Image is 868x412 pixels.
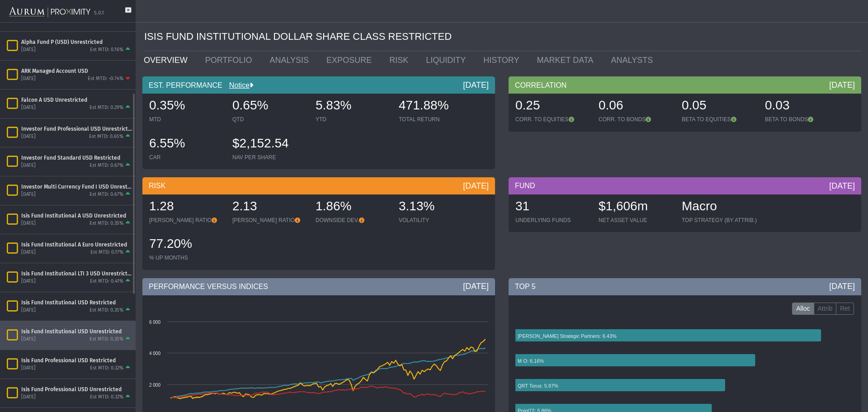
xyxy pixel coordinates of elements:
[509,177,861,194] div: FUND
[829,281,855,292] div: [DATE]
[21,328,132,335] div: Isis Fund Institutional USD Unrestricted
[142,278,495,295] div: PERFORMANCE VERSUS INDICES
[515,217,590,224] div: UNDERLYING FUNDS
[90,365,123,372] div: Est MTD: 0.32%
[21,220,36,227] div: [DATE]
[90,307,123,314] div: Est MTD: 0.35%
[682,198,757,217] div: Macro
[21,336,36,343] div: [DATE]
[21,249,36,256] div: [DATE]
[21,278,36,285] div: [DATE]
[90,394,123,401] div: Est MTD: 0.32%
[682,97,756,116] div: 0.05
[21,47,36,53] div: [DATE]
[419,51,476,69] a: LIQUIDITY
[232,154,307,161] div: NAV PER SHARE
[21,386,132,393] div: Isis Fund Professional USD Unrestricted
[530,51,604,69] a: MARKET DATA
[682,116,756,123] div: BETA TO EQUITIES
[509,278,861,295] div: TOP 5
[21,299,132,306] div: Isis Fund Institutional USD Restricted
[90,249,123,256] div: Est MTD: 0.17%
[21,241,132,248] div: Isis Fund Institutional A Euro Unrestricted
[21,67,132,75] div: ARK Managed Account USD
[232,116,307,123] div: QTD
[399,217,473,224] div: VOLATILITY
[316,116,390,123] div: YTD
[792,303,814,315] label: Alloc
[21,191,36,198] div: [DATE]
[515,198,590,217] div: 31
[142,76,495,94] div: EST. PERFORMANCE
[829,80,855,90] div: [DATE]
[399,198,473,217] div: 3.13%
[316,217,390,224] div: DOWNSIDE DEV.
[232,98,268,112] span: 0.65%
[765,97,839,116] div: 0.03
[814,303,837,315] label: Attrib
[21,38,132,46] div: Alpha Fund P (USD) Unrestricted
[599,198,673,217] div: $1,606m
[21,212,132,219] div: Isis Fund Institutional A USD Unrestricted
[149,217,223,224] div: [PERSON_NAME] RATIO
[682,217,757,224] div: TOP STRATEGY (BY ATTRIB.)
[21,307,36,314] div: [DATE]
[599,217,673,224] div: NET ASSET VALUE
[320,51,382,69] a: EXPOSURE
[21,96,132,104] div: Falcon A USD Unrestricted
[316,97,390,116] div: 5.83%
[515,116,590,123] div: CORR. TO EQUITIES
[463,80,489,90] div: [DATE]
[144,23,861,51] div: ISIS FUND INSTITUTIONAL DOLLAR SHARE CLASS RESTRICTED
[518,333,617,339] text: [PERSON_NAME] Strategic Partners: 6.43%
[149,235,223,254] div: 77.20%
[518,383,558,388] text: QRT Torus: 5.97%
[263,51,320,69] a: ANALYSIS
[836,303,854,315] label: Ret
[21,104,36,111] div: [DATE]
[21,125,132,133] div: Investor Fund Professional USD Unrestricted
[829,180,855,191] div: [DATE]
[149,98,185,112] span: 0.35%
[232,217,307,224] div: [PERSON_NAME] RATIO
[21,183,132,190] div: Investor Multi Currency Fund I USD Unrestricted
[149,154,223,161] div: CAR
[21,270,132,277] div: Isis Fund Institutional LTI 3 USD Unrestricted
[604,51,664,69] a: ANALYSTS
[90,336,123,343] div: Est MTD: 0.35%
[21,394,36,401] div: [DATE]
[90,104,123,111] div: Est MTD: 0.29%
[149,198,223,217] div: 1.28
[149,135,223,154] div: 6.55%
[518,358,544,364] text: M O: 6.16%
[137,51,198,69] a: OVERVIEW
[94,10,104,17] div: 5.0.1
[21,357,132,364] div: Isis Fund Professional USD Restricted
[599,116,673,123] div: CORR. TO BONDS
[21,133,36,140] div: [DATE]
[90,278,123,285] div: Est MTD: 0.41%
[149,383,160,388] text: 2 000
[509,76,861,94] div: CORRELATION
[21,76,36,82] div: [DATE]
[9,2,90,22] img: Aurum-Proximity%20white.svg
[149,254,223,261] div: % UP MONTHS
[90,220,123,227] div: Est MTD: 0.35%
[149,116,223,123] div: MTD
[765,116,839,123] div: BETA TO BONDS
[21,154,132,161] div: Investor Fund Standard USD Restricted
[90,47,123,53] div: Est MTD: 0.16%
[89,133,123,140] div: Est MTD: 0.65%
[399,97,473,116] div: 471.88%
[142,177,495,194] div: RISK
[149,320,160,325] text: 6 000
[222,81,250,89] a: Notice
[463,281,489,292] div: [DATE]
[599,97,673,116] div: 0.06
[463,180,489,191] div: [DATE]
[90,191,123,198] div: Est MTD: 0.67%
[476,51,530,69] a: HISTORY
[515,98,540,112] span: 0.25
[149,351,160,356] text: 4 000
[198,51,263,69] a: PORTFOLIO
